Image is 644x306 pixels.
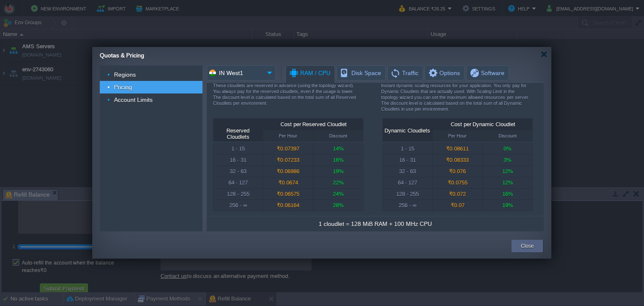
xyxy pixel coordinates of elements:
[433,189,482,200] div: ₹0.072
[313,189,363,200] div: 24%
[263,166,313,177] div: ₹0.06986
[319,220,431,228] div: 1 cloudlet = 128 MiB RAM + 100 MHz CPU
[383,166,432,177] div: 32 - 63
[383,189,432,200] div: 128 - 255
[313,177,363,188] div: 22%
[383,177,432,188] div: 64 - 127
[433,177,482,188] div: ₹0.0755
[313,166,363,177] div: 19%
[383,200,432,211] div: 256 - ∞
[263,200,313,211] div: ₹0.06164
[433,119,533,130] div: Cost per Dynamic Cloudlet
[263,143,313,154] div: ₹0.07397
[433,155,482,166] div: ₹0.08333
[213,189,263,200] div: 128 - 255
[383,143,432,154] div: 1 - 15
[263,189,313,200] div: ₹0.06575
[215,127,261,140] div: Reserved Cloudlets
[381,83,532,118] div: Instant dynamic scaling resources for your application. You only pay for Dynamic Cloudlets that a...
[113,83,133,91] a: Pricing
[213,155,263,166] div: 16 - 31
[313,143,363,154] div: 14%
[113,96,154,104] a: Account Limits
[433,130,482,141] div: Per Hour
[213,143,263,154] div: 1 - 15
[213,177,263,188] div: 64 - 127
[384,127,430,134] div: Dynamic Cloudlets
[428,66,460,80] span: Options
[390,66,418,80] span: Traffic
[313,130,363,141] div: Discount
[483,143,532,154] div: 0%
[264,119,364,130] div: Cost per Reserved Cloudlet
[263,155,313,166] div: ₹0.07233
[113,71,137,78] a: Regions
[521,242,534,250] button: Close
[100,52,144,59] span: Quotas & Pricing
[263,130,313,141] div: Per Hour
[313,155,363,166] div: 16%
[213,200,263,211] div: 256 - ∞
[313,200,363,211] div: 28%
[263,177,313,188] div: ₹0.0674
[383,155,432,166] div: 16 - 31
[469,66,504,80] span: Software
[483,189,532,200] div: 16%
[213,166,263,177] div: 32 - 63
[483,177,532,188] div: 12%
[340,66,381,80] span: Disk Space
[483,200,532,211] div: 19%
[483,155,532,166] div: 3%
[483,130,532,141] div: Discount
[288,66,330,80] span: RAM / CPU
[483,166,532,177] div: 12%
[213,83,364,112] div: These cloudlets are reserved in advance (using the topology wizard). You always pay for the reser...
[433,166,482,177] div: ₹0.076
[433,143,482,154] div: ₹0.08611
[433,200,482,211] div: ₹0.07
